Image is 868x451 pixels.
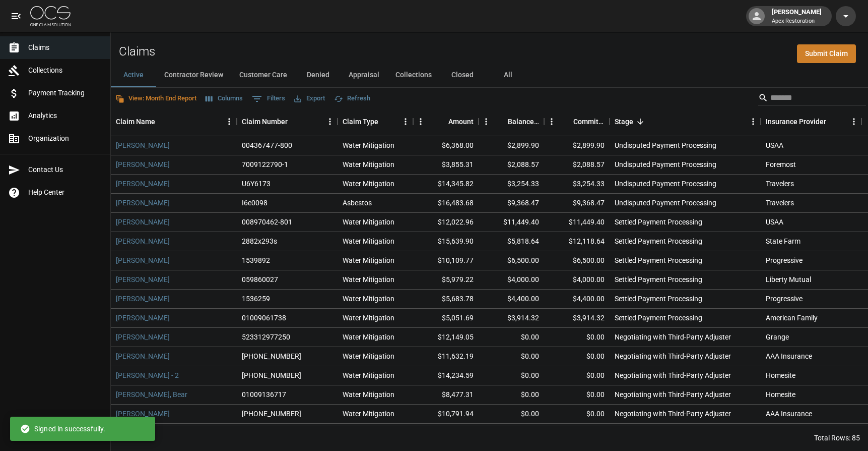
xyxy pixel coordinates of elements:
[766,140,783,150] div: USAA
[544,424,610,443] div: $0.00
[413,270,479,290] div: $5,979.22
[116,313,170,323] a: [PERSON_NAME]
[413,194,479,213] div: $16,483.68
[494,115,508,129] button: Sort
[544,107,610,136] div: Committed Amount
[343,370,394,380] div: Water Mitigation
[615,217,702,227] div: Settled Payment Processing
[111,63,156,87] button: Active
[826,115,840,129] button: Sort
[28,187,102,198] span: Help Center
[544,270,610,290] div: $4,000.00
[766,179,794,189] div: Travelers
[116,332,170,342] a: [PERSON_NAME]
[413,366,479,385] div: $14,234.59
[413,136,479,155] div: $6,368.00
[797,44,856,63] a: Submit Claim
[766,370,795,380] div: Homesite
[544,175,610,194] div: $3,254.33
[479,107,544,136] div: Balance Due
[610,107,761,136] div: Stage
[378,115,392,129] button: Sort
[413,107,479,136] div: Amount
[544,251,610,270] div: $6,500.00
[413,309,479,328] div: $5,051.69
[288,115,302,129] button: Sort
[766,198,794,208] div: Travelers
[20,420,105,438] div: Signed in successfully.
[440,63,485,87] button: Closed
[544,405,610,424] div: $0.00
[479,175,544,194] div: $3,254.33
[413,385,479,405] div: $8,477.31
[615,236,702,246] div: Settled Payment Processing
[242,370,301,380] div: 01-009-123744
[242,389,286,400] div: 01009136717
[766,159,796,170] div: Foremost
[766,332,789,342] div: Grange
[116,217,170,227] a: [PERSON_NAME]
[766,351,812,361] div: AAA Insurance
[766,255,803,265] div: Progressive
[116,140,170,150] a: [PERSON_NAME]
[28,110,102,121] span: Analytics
[766,389,795,400] div: Homesite
[766,274,811,285] div: Liberty Mutual
[544,155,610,175] div: $2,088.57
[242,274,278,285] div: 059860027
[615,159,716,170] div: Undisputed Payment Processing
[544,213,610,232] div: $11,449.40
[242,140,292,150] div: 004367477-800
[413,114,428,129] button: Menu
[116,274,170,285] a: [PERSON_NAME]
[479,290,544,309] div: $4,400.00
[111,107,237,136] div: Claim Name
[434,115,448,129] button: Sort
[544,232,610,251] div: $12,118.64
[242,332,290,342] div: 523312977250
[242,313,286,323] div: 01009061738
[615,179,716,189] div: Undisputed Payment Processing
[615,370,731,380] div: Negotiating with Third-Party Adjuster
[242,217,292,227] div: 008970462-801
[846,114,861,129] button: Menu
[544,194,610,213] div: $9,368.47
[242,294,270,304] div: 1536259
[479,328,544,347] div: $0.00
[249,91,288,107] button: Show filters
[413,251,479,270] div: $10,109.77
[28,133,102,144] span: Organization
[544,309,610,328] div: $3,914.32
[155,115,169,129] button: Sort
[331,91,373,106] button: Refresh
[479,213,544,232] div: $11,449.40
[398,114,413,129] button: Menu
[343,140,394,150] div: Water Mitigation
[116,370,179,380] a: [PERSON_NAME] - 2
[766,107,826,136] div: Insurance Provider
[768,7,826,25] div: [PERSON_NAME]
[448,107,474,136] div: Amount
[343,198,372,208] div: Asbestos
[544,114,559,129] button: Menu
[116,409,170,419] a: [PERSON_NAME]
[343,107,378,136] div: Claim Type
[761,107,861,136] div: Insurance Provider
[479,366,544,385] div: $0.00
[6,6,26,26] button: open drawer
[758,90,866,108] div: Search
[766,236,800,246] div: State Farm
[413,232,479,251] div: $15,639.90
[242,107,288,136] div: Claim Number
[615,389,731,400] div: Negotiating with Third-Party Adjuster
[111,63,868,87] div: dynamic tabs
[814,433,860,443] div: Total Rows: 85
[338,107,413,136] div: Claim Type
[222,114,237,129] button: Menu
[231,63,295,87] button: Customer Care
[28,42,102,53] span: Claims
[116,389,187,400] a: [PERSON_NAME], Bear
[343,351,394,361] div: Water Mitigation
[413,175,479,194] div: $14,345.82
[413,347,479,366] div: $11,632.19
